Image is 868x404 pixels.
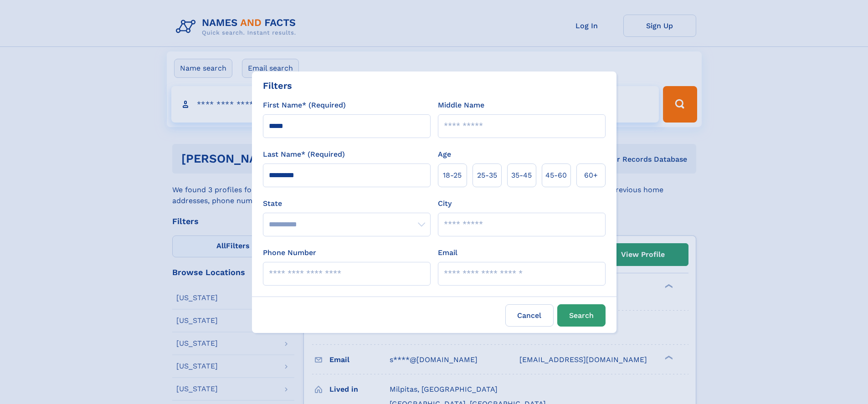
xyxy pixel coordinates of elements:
label: Phone Number [263,247,316,258]
label: Middle Name [438,100,484,111]
span: 18‑25 [443,170,462,181]
span: 35‑45 [511,170,532,181]
span: 60+ [584,170,598,181]
span: 25‑35 [477,170,497,181]
span: 45‑60 [545,170,567,181]
label: State [263,198,431,209]
button: Search [557,304,606,327]
label: City [438,198,452,209]
div: Filters [263,79,292,92]
label: Email [438,247,457,258]
label: First Name* (Required) [263,100,346,111]
label: Age [438,149,451,160]
label: Cancel [505,304,554,327]
label: Last Name* (Required) [263,149,345,160]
